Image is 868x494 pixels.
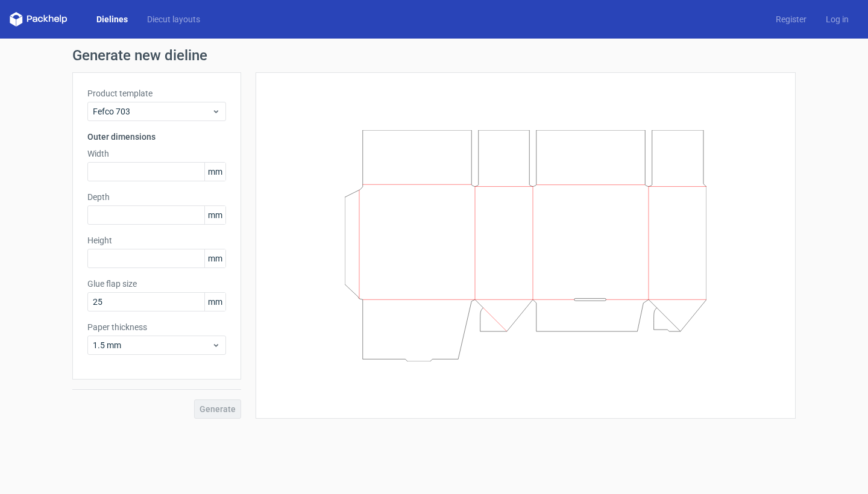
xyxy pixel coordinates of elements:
[87,13,137,25] a: Dielines
[204,249,225,267] span: mm
[87,278,226,290] label: Glue flap size
[87,131,226,143] h3: Outer dimensions
[204,163,225,181] span: mm
[93,105,212,117] span: Fefco 703
[87,87,226,99] label: Product template
[204,293,225,311] span: mm
[87,321,226,333] label: Paper thickness
[87,148,226,160] label: Width
[766,13,816,25] a: Register
[87,234,226,246] label: Height
[137,13,210,25] a: Diecut layouts
[204,206,225,224] span: mm
[72,48,796,63] h1: Generate new dieline
[87,191,226,203] label: Depth
[93,339,212,351] span: 1.5 mm
[816,13,858,25] a: Log in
